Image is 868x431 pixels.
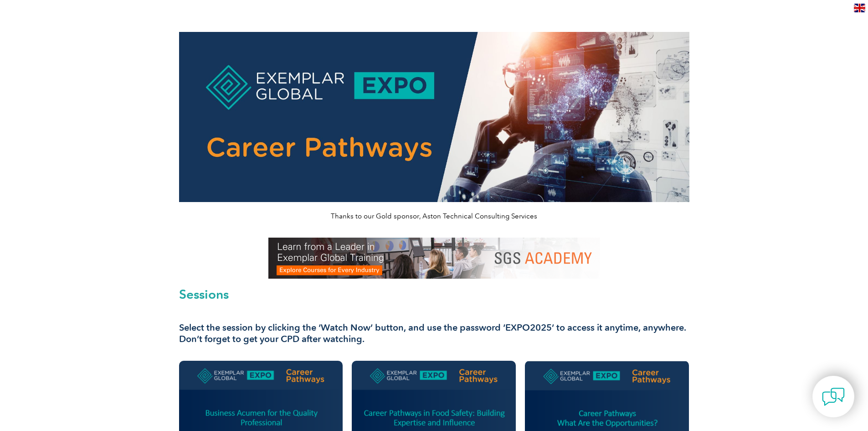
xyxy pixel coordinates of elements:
[822,385,845,408] img: contact-chat.png
[179,32,689,202] img: career pathways
[179,322,689,345] h3: Select the session by clicking the ‘Watch Now’ button, and use the password ‘EXPO2025’ to access ...
[179,211,689,221] p: Thanks to our Gold sponsor, Aston Technical Consulting Services
[179,288,689,301] h2: Sessions
[268,238,600,279] img: SGS
[854,4,865,12] img: en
